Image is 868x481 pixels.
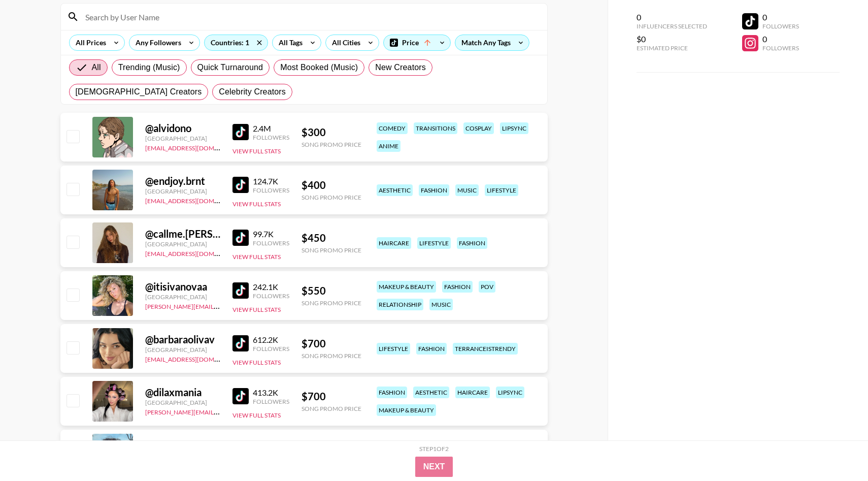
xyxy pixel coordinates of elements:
[253,229,289,239] div: 99.7K
[145,142,247,152] a: [EMAIL_ADDRESS][DOMAIN_NAME]
[384,35,450,50] div: Price
[762,34,799,44] div: 0
[419,445,449,453] div: Step 1 of 2
[129,35,183,50] div: Any Followers
[302,246,361,254] div: Song Promo Price
[377,122,408,134] div: comedy
[232,359,281,366] button: View Full Stats
[762,12,799,22] div: 0
[419,184,449,196] div: fashion
[145,248,247,258] a: [EMAIL_ADDRESS][DOMAIN_NAME]
[273,35,305,50] div: All Tags
[416,343,447,355] div: fashion
[253,292,289,300] div: Followers
[145,406,295,416] a: [PERSON_NAME][EMAIL_ADDRESS][DOMAIN_NAME]
[145,399,220,406] div: [GEOGRAPHIC_DATA]
[145,346,220,354] div: [GEOGRAPHIC_DATA]
[253,176,289,186] div: 124.7K
[145,293,220,301] div: [GEOGRAPHIC_DATA]
[232,230,249,246] img: TikTok
[253,388,289,398] div: 413.2K
[205,35,268,50] div: Countries: 1
[253,345,289,352] div: Followers
[413,387,449,398] div: aesthetic
[79,9,541,25] input: Search by User Name
[485,184,518,196] div: lifestyle
[375,61,426,74] span: New Creators
[302,299,361,307] div: Song Promo Price
[500,122,528,134] div: lipsync
[145,187,220,195] div: [GEOGRAPHIC_DATA]
[70,35,108,50] div: All Prices
[253,123,289,134] div: 2.4M
[253,398,289,405] div: Followers
[637,34,707,44] div: $0
[76,86,202,98] span: [DEMOGRAPHIC_DATA] Creators
[280,61,358,74] span: Most Booked (Music)
[145,195,247,205] a: [EMAIL_ADDRESS][DOMAIN_NAME]
[232,147,281,155] button: View Full Stats
[145,240,220,248] div: [GEOGRAPHIC_DATA]
[145,301,295,310] a: [PERSON_NAME][EMAIL_ADDRESS][DOMAIN_NAME]
[377,387,407,398] div: fashion
[253,186,289,194] div: Followers
[302,337,361,350] div: $ 700
[145,135,220,142] div: [GEOGRAPHIC_DATA]
[302,194,361,201] div: Song Promo Price
[414,122,457,134] div: transitions
[253,335,289,345] div: 612.2K
[463,122,494,134] div: cosplay
[145,354,247,363] a: [EMAIL_ADDRESS][DOMAIN_NAME]
[253,239,289,247] div: Followers
[302,232,361,244] div: $ 450
[232,200,281,208] button: View Full Stats
[302,405,361,412] div: Song Promo Price
[377,184,413,196] div: aesthetic
[145,228,220,240] div: @ callme.[PERSON_NAME]
[253,134,289,141] div: Followers
[302,126,361,139] div: $ 300
[145,175,220,187] div: @ endjoy.brnt
[145,439,220,452] div: @ indysteps
[377,299,423,310] div: relationship
[219,86,286,98] span: Celebrity Creators
[417,237,451,249] div: lifestyle
[415,457,453,477] button: Next
[253,282,289,292] div: 242.1K
[92,61,101,74] span: All
[377,237,411,249] div: haircare
[145,122,220,135] div: @ alvidono
[455,184,479,196] div: music
[496,387,524,398] div: lipsync
[232,253,281,261] button: View Full Stats
[377,140,400,152] div: anime
[817,430,856,469] iframe: Drift Widget Chat Controller
[457,237,487,249] div: fashion
[302,284,361,297] div: $ 550
[637,22,707,30] div: Influencers Selected
[762,22,799,30] div: Followers
[145,280,220,293] div: @ itisivanovaa
[455,387,490,398] div: haircare
[232,388,249,404] img: TikTok
[118,61,180,74] span: Trending (Music)
[302,179,361,191] div: $ 400
[197,61,263,74] span: Quick Turnaround
[479,281,495,293] div: pov
[302,141,361,148] div: Song Promo Price
[637,12,707,22] div: 0
[326,35,362,50] div: All Cities
[145,386,220,399] div: @ dilaxmania
[637,44,707,52] div: Estimated Price
[232,124,249,140] img: TikTok
[442,281,473,293] div: fashion
[232,282,249,299] img: TikTok
[453,343,518,355] div: terranceistrendy
[302,390,361,403] div: $ 700
[377,343,410,355] div: lifestyle
[232,177,249,193] img: TikTok
[455,35,529,50] div: Match Any Tags
[232,411,281,419] button: View Full Stats
[377,404,436,416] div: makeup & beauty
[302,352,361,360] div: Song Promo Price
